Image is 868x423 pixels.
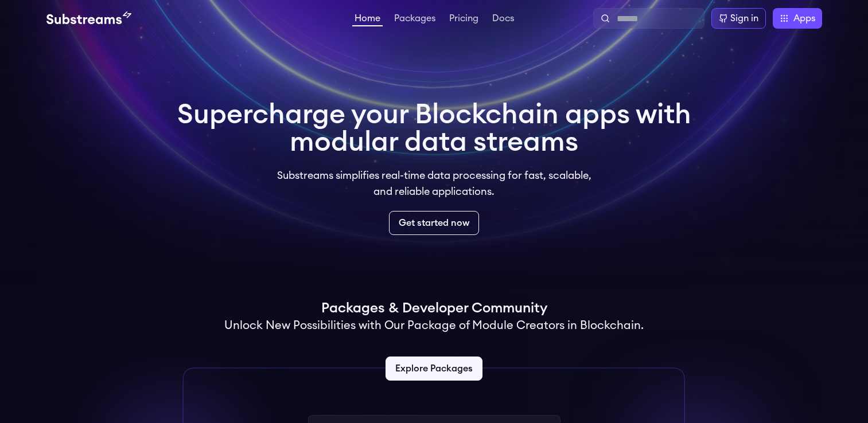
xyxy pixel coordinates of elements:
[224,318,644,334] h2: Unlock New Possibilities with Our Package of Module Creators in Blockchain.
[321,299,547,318] h1: Packages & Developer Community
[793,11,815,25] span: Apps
[392,14,438,25] a: Packages
[177,101,691,156] h1: Supercharge your Blockchain apps with modular data streams
[447,14,481,25] a: Pricing
[269,167,600,199] p: Substreams simplifies real-time data processing for fast, scalable, and reliable applications.
[490,14,516,25] a: Docs
[352,14,383,26] a: Home
[730,11,758,25] div: Sign in
[46,11,131,25] img: Substream's logo
[386,357,482,381] a: Explore Packages
[711,8,766,29] a: Sign in
[389,211,479,235] a: Get started now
